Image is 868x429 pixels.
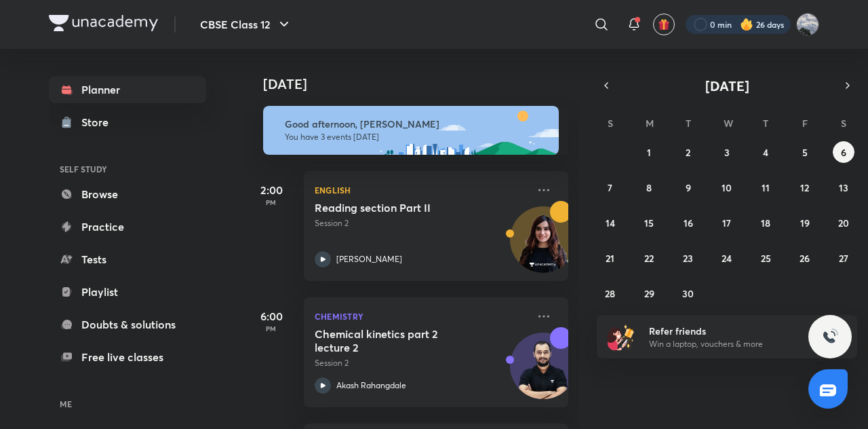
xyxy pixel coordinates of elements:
button: September 16, 2025 [677,212,699,234]
h6: Refer friends [649,324,816,338]
p: Session 2 [315,357,528,369]
abbr: September 17, 2025 [722,217,731,229]
h6: ME [49,392,206,415]
button: September 5, 2025 [794,141,816,163]
abbr: September 23, 2025 [683,252,693,265]
a: Store [49,109,206,136]
button: September 11, 2025 [755,176,776,198]
button: September 18, 2025 [755,212,776,234]
abbr: September 5, 2025 [802,146,808,159]
button: September 3, 2025 [716,141,738,163]
p: [PERSON_NAME] [336,253,402,265]
h6: SELF STUDY [49,157,206,181]
button: September 17, 2025 [716,212,738,234]
h4: [DATE] [263,76,582,92]
h5: Reading section Part II [315,201,484,214]
a: Tests [49,246,206,273]
abbr: September 15, 2025 [644,217,654,229]
button: CBSE Class 12 [192,11,300,38]
button: avatar [653,14,675,35]
button: September 8, 2025 [638,176,660,198]
abbr: Monday [646,117,654,130]
abbr: September 16, 2025 [684,217,693,229]
img: Company Logo [49,15,158,31]
abbr: September 1, 2025 [647,146,651,159]
abbr: Thursday [763,117,768,130]
p: Chemistry [315,308,528,324]
img: Avatar [511,214,576,279]
a: Playlist [49,278,206,305]
abbr: September 4, 2025 [763,146,768,159]
button: September 19, 2025 [794,212,816,234]
h6: Good afternoon, [PERSON_NAME] [285,118,547,130]
a: Browse [49,181,206,208]
abbr: September 19, 2025 [800,217,810,229]
span: [DATE] [705,77,749,95]
h5: Chemical kinetics part 2 lecture 2 [315,327,484,354]
button: September 15, 2025 [638,212,660,234]
button: September 6, 2025 [833,141,854,163]
img: Arihant [796,13,819,36]
button: September 10, 2025 [716,176,738,198]
abbr: September 27, 2025 [839,252,848,265]
abbr: September 11, 2025 [762,181,770,194]
a: Doubts & solutions [49,311,206,338]
abbr: September 29, 2025 [644,287,654,300]
abbr: September 2, 2025 [686,146,690,159]
abbr: September 12, 2025 [800,181,809,194]
a: Practice [49,213,206,240]
abbr: September 9, 2025 [686,181,691,194]
abbr: September 30, 2025 [682,287,694,300]
div: Store [81,114,117,130]
abbr: September 21, 2025 [606,252,614,265]
img: afternoon [263,106,559,155]
abbr: September 26, 2025 [800,252,810,265]
a: Free live classes [49,343,206,371]
button: September 29, 2025 [638,282,660,304]
abbr: September 10, 2025 [722,181,732,194]
button: September 12, 2025 [794,176,816,198]
abbr: September 25, 2025 [761,252,771,265]
button: September 7, 2025 [599,176,621,198]
img: avatar [658,18,670,31]
button: September 27, 2025 [833,247,854,269]
button: September 26, 2025 [794,247,816,269]
h5: 6:00 [244,308,298,324]
abbr: Wednesday [724,117,733,130]
button: September 9, 2025 [677,176,699,198]
button: [DATE] [616,76,838,95]
abbr: September 24, 2025 [722,252,732,265]
button: September 2, 2025 [677,141,699,163]
a: Planner [49,76,206,103]
p: PM [244,324,298,333]
a: Company Logo [49,15,158,35]
img: ttu [822,329,838,345]
p: PM [244,198,298,206]
p: Win a laptop, vouchers & more [649,338,816,350]
button: September 14, 2025 [599,212,621,234]
abbr: September 3, 2025 [724,146,730,159]
abbr: September 6, 2025 [841,146,846,159]
p: You have 3 events [DATE] [285,132,547,143]
button: September 21, 2025 [599,247,621,269]
abbr: September 20, 2025 [838,217,849,229]
img: referral [608,323,635,350]
img: Avatar [511,340,576,405]
p: Session 2 [315,217,528,229]
h5: 2:00 [244,182,298,198]
button: September 24, 2025 [716,247,738,269]
abbr: September 22, 2025 [644,252,654,265]
button: September 13, 2025 [833,176,854,198]
abbr: September 28, 2025 [605,287,615,300]
abbr: September 14, 2025 [606,217,615,229]
button: September 22, 2025 [638,247,660,269]
button: September 23, 2025 [677,247,699,269]
abbr: September 7, 2025 [608,181,612,194]
button: September 25, 2025 [755,247,776,269]
p: Akash Rahangdale [336,379,406,392]
abbr: Tuesday [686,117,691,130]
abbr: Friday [802,117,808,130]
abbr: September 8, 2025 [646,181,652,194]
abbr: September 18, 2025 [761,217,770,229]
img: streak [740,18,753,31]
